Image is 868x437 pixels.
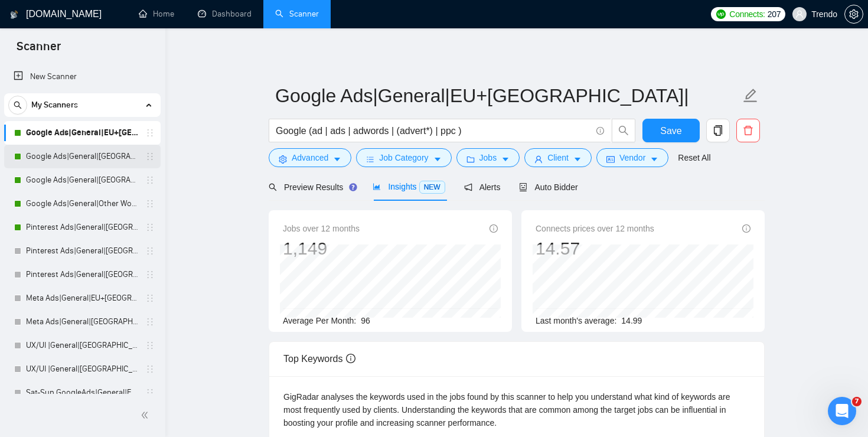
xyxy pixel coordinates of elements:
[139,9,174,19] a: homeHome
[283,316,356,325] span: Average Per Month:
[660,123,681,138] span: Save
[519,182,577,192] span: Auto Bidder
[707,125,729,136] span: copy
[145,152,155,161] span: holder
[292,151,328,164] span: Advanced
[141,409,152,421] span: double-left
[14,65,151,89] a: New Scanner
[348,182,358,193] div: Tooltip anchor
[490,224,498,233] span: info-circle
[596,127,604,135] span: info-circle
[361,316,370,325] span: 96
[269,182,354,192] span: Preview Results
[373,182,381,191] span: area-chart
[26,286,138,310] a: Meta Ads|General|EU+[GEOGRAPHIC_DATA]|
[729,8,765,21] span: Connects:
[275,81,740,110] input: Scanner name...
[379,151,428,164] span: Job Category
[706,119,730,142] button: copy
[621,316,642,325] span: 14.99
[275,9,319,19] a: searchScanner
[283,222,360,235] span: Jobs over 12 months
[26,192,138,216] a: Google Ads|General|Other World|
[145,246,155,256] span: holder
[678,151,710,164] a: Reset All
[479,151,497,164] span: Jobs
[828,397,856,425] iframe: Intercom live chat
[7,38,70,63] span: Scanner
[852,397,862,406] span: 7
[145,293,155,303] span: holder
[743,88,758,103] span: edit
[524,148,592,167] button: userClientcaret-down
[145,341,155,350] span: holder
[145,199,155,208] span: holder
[356,148,451,167] button: barsJob Categorycaret-down
[8,96,27,115] button: search
[501,155,510,164] span: caret-down
[742,224,750,233] span: info-circle
[419,181,445,194] span: NEW
[26,145,138,168] a: Google Ads|General|[GEOGRAPHIC_DATA]+[GEOGRAPHIC_DATA]|
[10,5,18,24] img: logo
[145,270,155,279] span: holder
[279,155,287,164] span: setting
[433,155,442,164] span: caret-down
[366,155,374,164] span: bars
[612,125,635,136] span: search
[145,175,155,185] span: holder
[145,364,155,374] span: holder
[466,155,475,164] span: folder
[612,119,635,142] button: search
[198,9,252,19] a: dashboardDashboard
[26,263,138,286] a: Pinterest Ads|General|[GEOGRAPHIC_DATA]|
[145,128,155,138] span: holder
[276,123,591,138] input: Search Freelance Jobs...
[844,9,863,19] a: setting
[26,121,138,145] a: Google Ads|General|EU+[GEOGRAPHIC_DATA]|
[456,148,520,167] button: folderJobscaret-down
[283,390,750,429] div: GigRadar analyses the keywords used in the jobs found by this scanner to help you understand what...
[534,155,543,164] span: user
[737,125,759,136] span: delete
[145,223,155,232] span: holder
[736,119,760,142] button: delete
[4,65,161,89] li: New Scanner
[596,148,668,167] button: idcardVendorcaret-down
[283,342,750,376] div: Top Keywords
[26,239,138,263] a: Pinterest Ads|General|[GEOGRAPHIC_DATA]+[GEOGRAPHIC_DATA]|
[573,155,582,164] span: caret-down
[536,316,616,325] span: Last month's average:
[606,155,615,164] span: idcard
[844,5,863,24] button: setting
[547,151,569,164] span: Client
[346,354,355,363] span: info-circle
[795,10,804,18] span: user
[464,182,501,192] span: Alerts
[845,9,863,19] span: setting
[283,237,360,260] div: 1,149
[9,101,27,109] span: search
[373,182,445,191] span: Insights
[145,388,155,397] span: holder
[31,93,78,117] span: My Scanners
[619,151,645,164] span: Vendor
[269,183,277,191] span: search
[768,8,781,21] span: 207
[26,216,138,239] a: Pinterest Ads|General|[GEOGRAPHIC_DATA]+[GEOGRAPHIC_DATA]|
[26,334,138,357] a: UX/UI |General|[GEOGRAPHIC_DATA]+[GEOGRAPHIC_DATA]+[GEOGRAPHIC_DATA]+[GEOGRAPHIC_DATA]|
[642,119,700,142] button: Save
[26,310,138,334] a: Meta Ads|General|[GEOGRAPHIC_DATA]|
[26,168,138,192] a: Google Ads|General|[GEOGRAPHIC_DATA]|
[650,155,658,164] span: caret-down
[716,9,726,19] img: upwork-logo.png
[464,183,472,191] span: notification
[536,237,654,260] div: 14.57
[26,381,138,405] a: Sat-Sun GoogleAds|General|EU+[GEOGRAPHIC_DATA]|
[26,357,138,381] a: UX/UI |General|[GEOGRAPHIC_DATA] + [GEOGRAPHIC_DATA]|
[536,222,654,235] span: Connects prices over 12 months
[269,148,351,167] button: settingAdvancedcaret-down
[333,155,341,164] span: caret-down
[145,317,155,327] span: holder
[519,183,527,191] span: robot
